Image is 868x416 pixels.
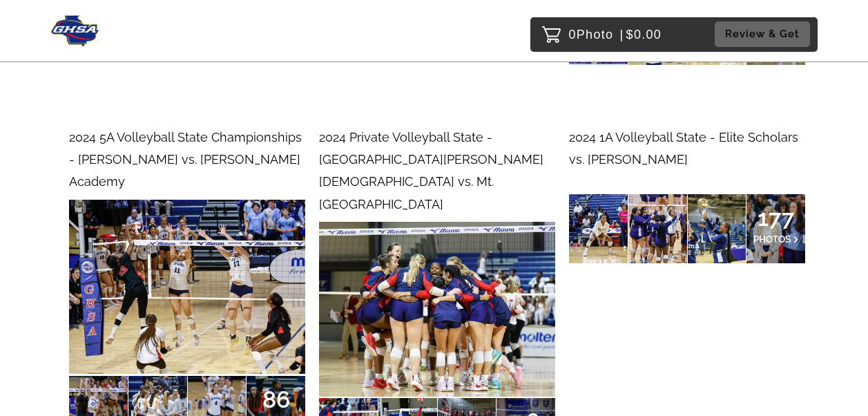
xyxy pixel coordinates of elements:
span: 46 [503,395,549,404]
img: 129641 [69,177,305,351]
a: Review & Get [715,21,814,47]
span: | [620,28,624,41]
span: 177 [753,350,799,359]
img: Snapphound Logo [51,15,100,46]
img: 129554 [319,199,555,373]
a: 2024 1A Volleyball State - Elite Scholars vs. [PERSON_NAME]177PHOTOS [569,104,805,400]
span: 2024 5A Volleyball State Championships - [PERSON_NAME] vs. [PERSON_NAME] Academy [69,107,302,167]
button: Review & Get [715,21,810,47]
span: 2024 Private Volleyball State - [GEOGRAPHIC_DATA][PERSON_NAME][DEMOGRAPHIC_DATA] vs. Mt. [GEOGRAP... [319,107,543,189]
span: 86 [253,372,299,381]
span: PHOTOS [753,370,791,381]
span: 2024 1A Volleyball State - Elite Scholars vs. [PERSON_NAME] [569,107,798,144]
span: Photo [577,23,614,46]
p: 0 $0.00 [569,23,662,46]
span: PHOTOS [253,393,291,404]
img: 129508 [569,155,805,329]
